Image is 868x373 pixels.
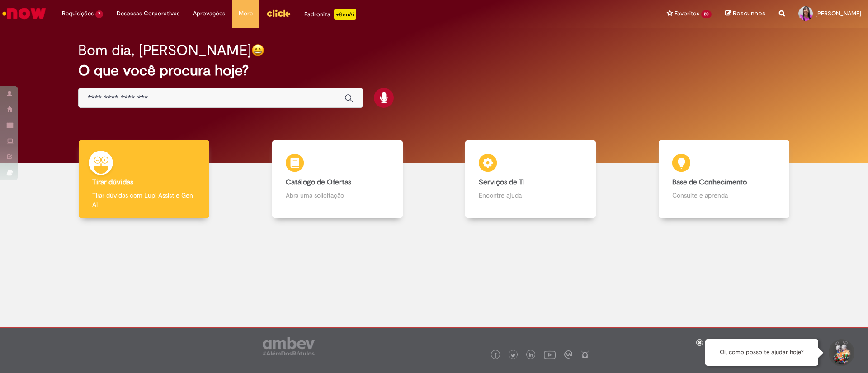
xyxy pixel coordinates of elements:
[479,191,582,200] p: Encontre ajuda
[304,9,356,20] div: Padroniza
[705,339,818,366] div: Oi, como posso te ajudar hoje?
[627,140,821,218] a: Base de Conhecimento Consulte e aprenda
[95,10,103,18] span: 7
[263,337,315,355] img: logo_footer_ambev_rotulo_gray.png
[1,5,47,23] img: ServiceNow
[479,178,525,187] b: Serviços de TI
[564,350,572,359] img: logo_footer_workplace.png
[827,339,854,366] button: Iniciar Conversa de Suporte
[672,178,747,187] b: Base de Conhecimento
[493,353,498,358] img: logo_footer_facebook.png
[117,9,179,18] span: Despesas Corporativas
[672,191,776,200] p: Consulte e aprenda
[62,9,94,18] span: Requisições
[92,191,196,209] p: Tirar dúvidas com Lupi Assist e Gen Ai
[266,6,291,20] img: click_logo_yellow_360x200.png
[251,44,264,57] img: happy-face.png
[47,140,241,218] a: Tirar dúvidas Tirar dúvidas com Lupi Assist e Gen Ai
[241,140,434,218] a: Catálogo de Ofertas Abra uma solicitação
[286,178,351,187] b: Catálogo de Ofertas
[78,63,790,78] h2: O que você procura hoje?
[92,178,133,187] b: Tirar dúvidas
[434,140,627,218] a: Serviços de TI Encontre ajuda
[286,191,389,200] p: Abra uma solicitação
[334,9,356,20] p: +GenAi
[733,9,765,18] span: Rascunhos
[725,9,765,18] a: Rascunhos
[544,349,556,360] img: logo_footer_youtube.png
[78,42,251,58] h2: Bom dia, [PERSON_NAME]
[193,9,225,18] span: Aprovações
[701,10,712,18] span: 20
[529,353,533,358] img: logo_footer_linkedin.png
[511,353,515,358] img: logo_footer_twitter.png
[239,9,253,18] span: More
[816,9,861,17] span: [PERSON_NAME]
[581,350,589,359] img: logo_footer_naosei.png
[675,9,699,18] span: Favoritos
